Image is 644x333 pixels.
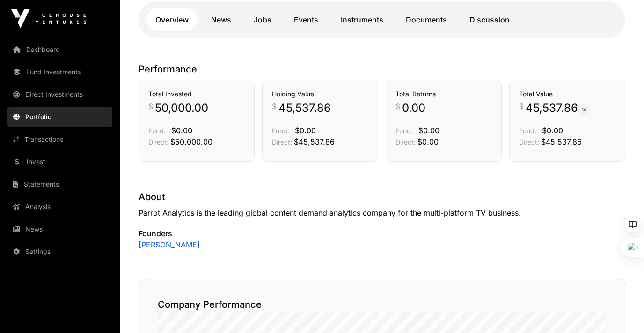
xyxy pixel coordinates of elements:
h3: Total Value [519,89,615,99]
a: Overview [146,8,198,31]
a: Transactions [7,129,112,150]
a: Instruments [331,8,393,31]
a: News [7,219,112,239]
span: Fund: [395,127,413,135]
span: Fund: [519,127,536,135]
a: Discussion [460,8,519,31]
p: Parrot Analytics is the leading global content demand analytics company for the multi-platform TV... [139,207,625,218]
a: Fund Investments [7,62,112,82]
h3: Total Invested [148,89,245,99]
span: Direct: [519,138,539,146]
h3: Total Returns [395,89,492,99]
img: Icehouse Ventures Logo [11,9,86,28]
span: $ [272,101,277,112]
a: Events [285,8,328,31]
span: Fund: [272,127,289,135]
h2: Company Performance [158,298,606,311]
span: $ [519,101,524,112]
a: Invest [7,152,112,172]
h3: Holding Value [272,89,368,99]
span: 45,537.86 [278,101,331,116]
span: 0.00 [402,101,425,116]
a: Documents [396,8,456,31]
span: $ [148,101,153,112]
iframe: Chat Widget [597,288,644,333]
span: $0.00 [295,126,316,135]
span: 45,537.86 [526,101,590,116]
a: Jobs [244,8,281,31]
span: $0.00 [542,126,563,135]
span: $0.00 [171,126,192,135]
a: Analysis [7,196,112,217]
span: $45,537.86 [541,137,582,146]
a: [PERSON_NAME] [139,239,200,250]
a: Settings [7,241,112,262]
span: Fund: [148,127,166,135]
a: Dashboard [7,39,112,60]
a: Direct Investments [7,84,112,105]
a: Statements [7,174,112,195]
p: Founders [139,228,625,239]
span: $0.00 [417,137,439,146]
p: About [139,190,625,203]
span: $50,000.00 [170,137,212,146]
span: Direct: [272,138,292,146]
p: Performance [139,63,625,76]
span: $0.00 [418,126,439,135]
span: 50,000.00 [155,101,208,116]
a: News [202,8,241,31]
span: Direct: [395,138,416,146]
span: Direct: [148,138,168,146]
nav: Tabs [146,8,618,31]
span: $45,537.86 [294,137,335,146]
a: Portfolio [7,107,112,127]
span: $ [395,101,400,112]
